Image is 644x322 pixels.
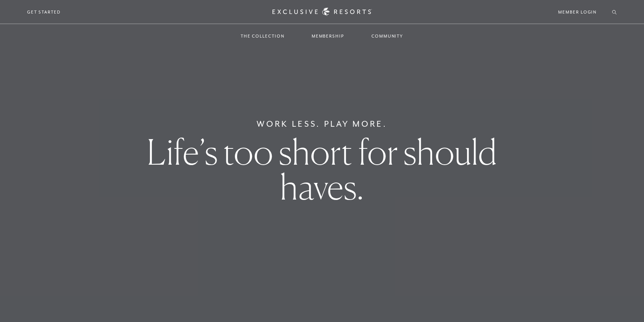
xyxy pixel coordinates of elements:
[233,25,292,47] a: The Collection
[27,9,61,15] a: Get Started
[257,118,387,130] h6: Work Less. Play More.
[558,9,597,15] a: Member Login
[113,134,531,204] h1: Life’s too short for should haves.
[364,25,411,47] a: Community
[304,25,352,47] a: Membership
